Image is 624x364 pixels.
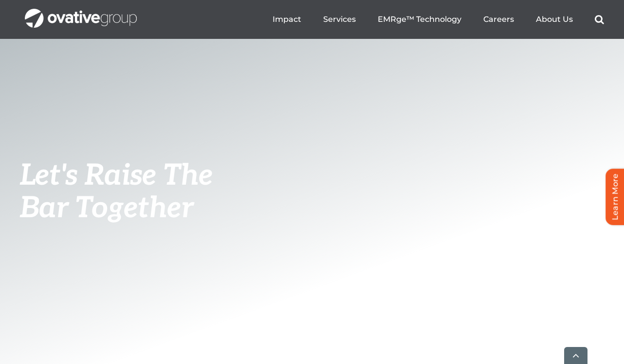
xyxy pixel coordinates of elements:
a: EMRge™ Technology [378,15,461,24]
nav: Menu [273,4,604,35]
a: OG_Full_horizontal_WHT [25,8,137,17]
span: Let's Raise The [20,158,213,193]
span: Bar Together [20,191,193,226]
a: Services [323,15,356,24]
a: Careers [483,15,514,24]
a: Search [595,15,604,24]
a: About Us [536,15,573,24]
a: Impact [273,15,301,24]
